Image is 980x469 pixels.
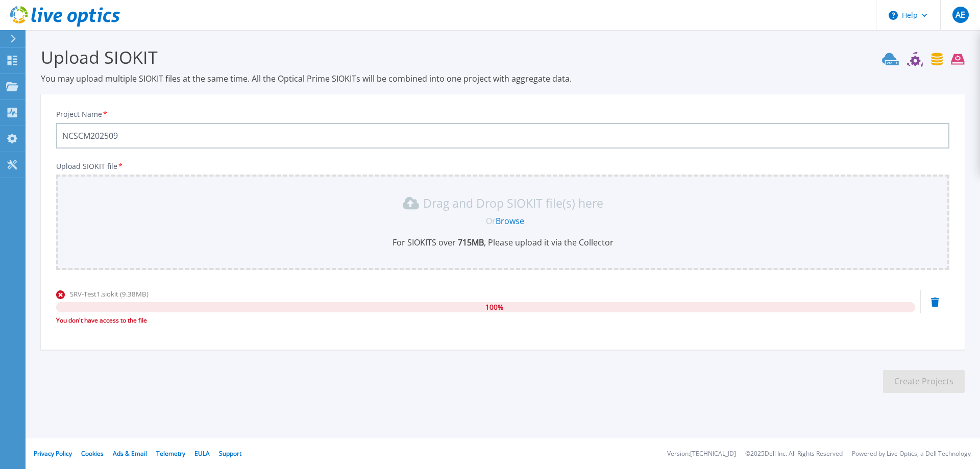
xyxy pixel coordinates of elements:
li: Powered by Live Optics, a Dell Technology [852,451,971,457]
a: Ads & Email [113,449,147,458]
div: Drag and Drop SIOKIT file(s) here OrBrowseFor SIOKITS over 715MB, Please upload it via the Collector [62,195,943,248]
li: Version: [TECHNICAL_ID] [667,451,736,457]
span: SRV-Test1.siokit (9.38MB) [70,289,149,299]
a: Telemetry [156,449,185,458]
a: Cookies [81,449,104,458]
h3: Upload SIOKIT [41,45,965,69]
span: AE [955,11,965,19]
p: Drag and Drop SIOKIT file(s) here [423,198,603,208]
input: Enter Project Name [56,123,949,149]
li: © 2025 Dell Inc. All Rights Reserved [745,451,843,457]
button: Create Projects [883,370,965,393]
a: EULA [194,449,210,458]
b: 715 MB [456,237,484,248]
span: 100 % [485,302,503,312]
p: Upload SIOKIT file [56,162,949,170]
label: Project Name [56,111,108,118]
a: Privacy Policy [34,449,72,458]
a: Browse [496,215,524,227]
a: Support [219,449,241,458]
span: Or [486,215,496,227]
div: You don't have access to the file [56,315,915,326]
p: For SIOKITS over , Please upload it via the Collector [62,237,943,248]
p: You may upload multiple SIOKIT files at the same time. All the Optical Prime SIOKITs will be comb... [41,73,965,84]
